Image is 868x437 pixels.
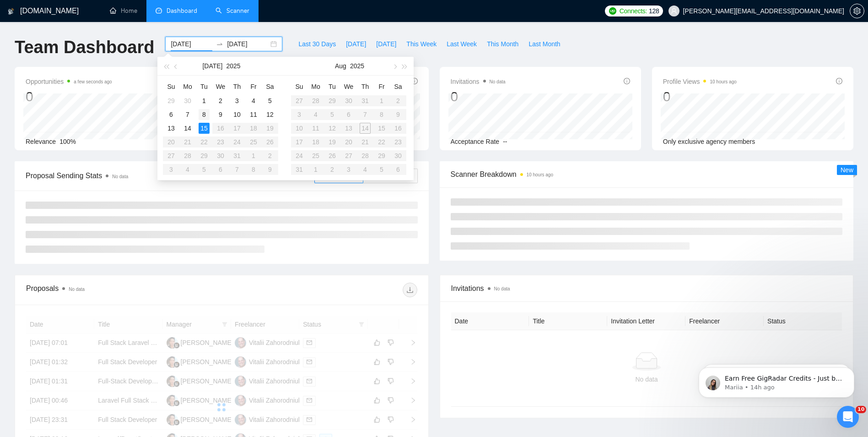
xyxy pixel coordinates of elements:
th: Sa [390,79,406,94]
span: dashboard [156,7,162,14]
td: 2025-07-06 [163,108,179,121]
th: Fr [245,79,262,94]
div: 0 [451,88,506,105]
span: [DATE] [346,39,366,49]
td: 2025-07-11 [245,108,262,121]
span: This Week [406,39,437,49]
span: Only exclusive agency members [663,138,755,145]
span: Relevance [26,138,56,145]
th: We [212,79,229,94]
td: 2025-06-30 [179,94,196,108]
td: 2025-07-13 [163,121,179,135]
button: Last 30 Days [293,37,341,51]
div: 12 [264,109,275,120]
th: Fr [373,79,390,94]
iframe: Intercom notifications message [685,348,868,412]
span: info-circle [624,78,630,84]
div: 6 [166,109,177,120]
input: Start date [171,39,212,49]
div: 13 [166,123,177,134]
span: user [671,8,677,14]
button: Last Week [442,37,482,51]
span: Last Month [528,39,560,49]
span: info-circle [411,78,418,84]
div: 1 [199,95,210,106]
td: 2025-07-10 [229,108,245,121]
th: Mo [307,79,324,94]
span: Profile Views [663,76,737,87]
th: Date [451,312,529,330]
div: 0 [26,88,112,105]
td: 2025-07-14 [179,121,196,135]
span: Opportunities [26,76,112,87]
button: [DATE] [371,37,401,51]
span: swap-right [216,40,223,48]
td: 2025-07-12 [262,108,278,121]
span: Proposal Sending Stats [26,170,314,181]
span: [DATE] [376,39,396,49]
time: 10 hours ago [710,79,736,84]
div: 3 [232,95,243,106]
div: 14 [182,123,193,134]
a: searchScanner [216,7,249,15]
td: 2025-06-29 [163,94,179,108]
div: 29 [166,95,177,106]
div: 5 [264,95,275,106]
span: Connects: [620,6,647,16]
span: -- [503,138,507,145]
input: End date [227,39,269,49]
div: 0 [663,88,737,105]
time: 10 hours ago [527,172,553,177]
div: 2 [215,95,226,106]
button: This Week [401,37,442,51]
button: Last Month [523,37,565,51]
iframe: Intercom live chat [837,406,859,428]
td: 2025-07-05 [262,94,278,108]
span: Acceptance Rate [451,138,500,145]
th: Title [529,312,607,330]
th: Th [229,79,245,94]
img: upwork-logo.png [609,7,616,15]
div: 8 [199,109,210,120]
th: Status [764,312,842,330]
th: Invitation Letter [607,312,685,330]
th: We [340,79,357,94]
span: Scanner Breakdown [451,169,843,180]
span: No data [494,286,510,291]
th: Sa [262,79,278,94]
span: No data [490,79,506,84]
time: a few seconds ago [74,79,112,84]
div: 4 [248,95,259,106]
div: No data [458,374,835,384]
span: setting [850,7,864,15]
td: 2025-07-08 [196,108,212,121]
span: Last Week [447,39,477,49]
div: 10 [232,109,243,120]
th: Su [163,79,179,94]
div: Proposals [26,283,221,297]
div: 7 [182,109,193,120]
a: homeHome [110,7,137,15]
td: 2025-07-01 [196,94,212,108]
button: [DATE] [202,57,222,75]
span: to [216,40,223,48]
button: [DATE] [341,37,371,51]
th: Tu [196,79,212,94]
span: New [841,166,853,174]
button: setting [850,4,864,18]
span: info-circle [836,78,842,84]
span: This Month [487,39,518,49]
span: Invitations [451,76,506,87]
div: 30 [182,95,193,106]
button: This Month [482,37,523,51]
span: Dashboard [167,7,197,15]
td: 2025-07-02 [212,94,229,108]
div: 15 [199,123,210,134]
span: Last 30 Days [298,39,336,49]
th: Mo [179,79,196,94]
button: Aug [335,57,346,75]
